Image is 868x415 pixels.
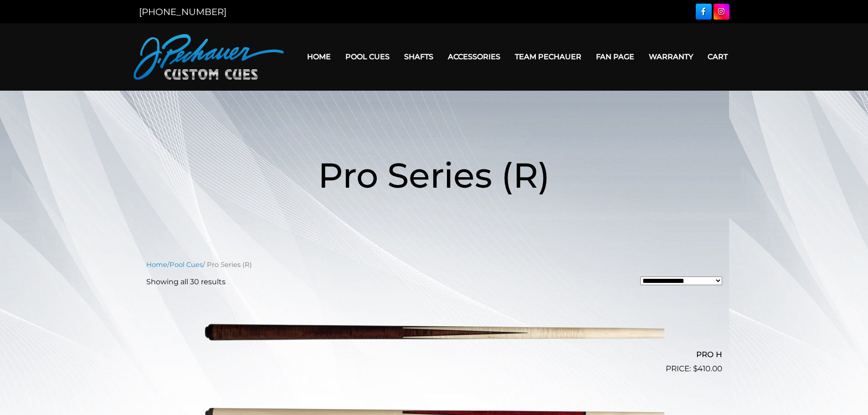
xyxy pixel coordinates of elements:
a: Warranty [642,45,700,68]
h2: PRO H [146,346,722,363]
a: Accessories [441,45,508,68]
span: $ [693,364,698,373]
a: Shafts [397,45,441,68]
nav: Breadcrumb [146,260,722,270]
a: Pool Cues [169,261,203,269]
select: Shop order [640,277,722,285]
a: [PHONE_NUMBER] [139,6,226,17]
a: Team Pechauer [508,45,589,68]
a: Cart [700,45,735,68]
a: PRO H $410.00 [146,295,722,375]
bdi: 410.00 [693,364,722,373]
a: Home [300,45,338,68]
img: PRO H [204,295,664,371]
a: Fan Page [589,45,642,68]
a: Pool Cues [338,45,397,68]
a: Home [146,261,167,269]
p: Showing all 30 results [146,277,226,287]
img: Pechauer Custom Cues [134,34,284,80]
span: Pro Series (R) [318,154,550,196]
